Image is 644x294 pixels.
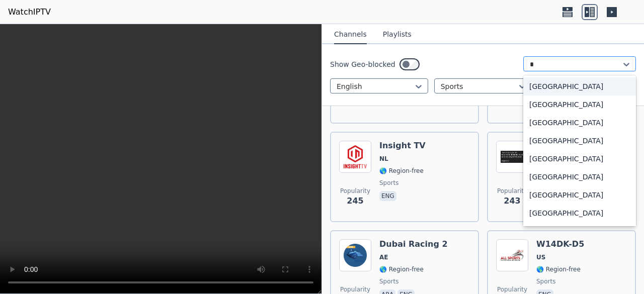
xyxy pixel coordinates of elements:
[379,265,424,273] span: 🌎 Region-free
[379,179,398,187] span: sports
[379,155,388,163] span: NL
[523,77,636,95] div: [GEOGRAPHIC_DATA]
[497,285,527,293] span: Popularity
[523,95,636,114] div: [GEOGRAPHIC_DATA]
[379,191,396,201] p: eng
[379,141,426,151] h6: Insight TV
[8,6,51,18] a: WatchIPTV
[536,265,581,273] span: 🌎 Region-free
[523,132,636,150] div: [GEOGRAPHIC_DATA]
[523,150,636,168] div: [GEOGRAPHIC_DATA]
[536,239,584,249] h6: W14DK-D5
[330,59,395,69] label: Show Geo-blocked
[536,277,555,285] span: sports
[339,239,371,271] img: Dubai Racing 2
[340,285,370,293] span: Popularity
[497,187,527,195] span: Popularity
[379,277,398,285] span: sports
[379,167,424,175] span: 🌎 Region-free
[523,186,636,204] div: [GEOGRAPHIC_DATA]
[379,239,448,249] h6: Dubai Racing 2
[339,141,371,173] img: Insight TV
[523,168,636,186] div: [GEOGRAPHIC_DATA]
[504,195,520,207] span: 243
[496,239,528,271] img: W14DK-D5
[523,204,636,222] div: [GEOGRAPHIC_DATA]
[379,253,388,261] span: AE
[496,141,528,173] img: Nitro Circus
[340,187,370,195] span: Popularity
[523,114,636,132] div: [GEOGRAPHIC_DATA]
[383,25,412,44] button: Playlists
[334,25,367,44] button: Channels
[523,222,636,240] div: [GEOGRAPHIC_DATA]
[536,253,545,261] span: US
[347,195,363,207] span: 245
